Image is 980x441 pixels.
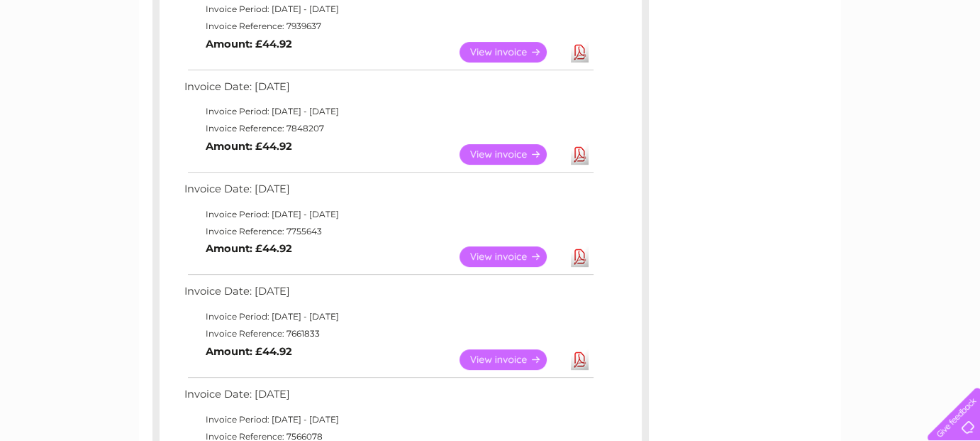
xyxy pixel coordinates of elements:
[713,7,811,25] a: 0333 014 3131
[206,345,292,358] b: Amount: £44.92
[181,103,596,120] td: Invoice Period: [DATE] - [DATE]
[181,1,596,18] td: Invoice Period: [DATE] - [DATE]
[181,18,596,35] td: Invoice Reference: 7939637
[857,60,877,71] a: Blog
[460,349,564,370] a: View
[181,223,596,240] td: Invoice Reference: 7755643
[156,8,826,69] div: Clear Business is a trading name of Verastar Limited (registered in [GEOGRAPHIC_DATA] No. 3667643...
[181,206,596,223] td: Invoice Period: [DATE] - [DATE]
[181,308,596,325] td: Invoice Period: [DATE] - [DATE]
[886,60,920,71] a: Contact
[181,282,596,308] td: Invoice Date: [DATE]
[571,42,589,62] a: Download
[181,180,596,206] td: Invoice Date: [DATE]
[206,140,292,153] b: Amount: £44.92
[460,42,564,62] a: View
[730,60,757,71] a: Water
[933,60,967,71] a: Log out
[460,144,564,165] a: View
[181,325,596,342] td: Invoice Reference: 7661833
[460,246,564,267] a: View
[34,37,106,80] img: logo.png
[571,349,589,370] a: Download
[806,60,848,71] a: Telecoms
[181,411,596,428] td: Invoice Period: [DATE] - [DATE]
[206,38,292,50] b: Amount: £44.92
[181,385,596,411] td: Invoice Date: [DATE]
[206,242,292,255] b: Amount: £44.92
[181,120,596,137] td: Invoice Reference: 7848207
[181,77,596,104] td: Invoice Date: [DATE]
[571,144,589,165] a: Download
[766,60,797,71] a: Energy
[571,246,589,267] a: Download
